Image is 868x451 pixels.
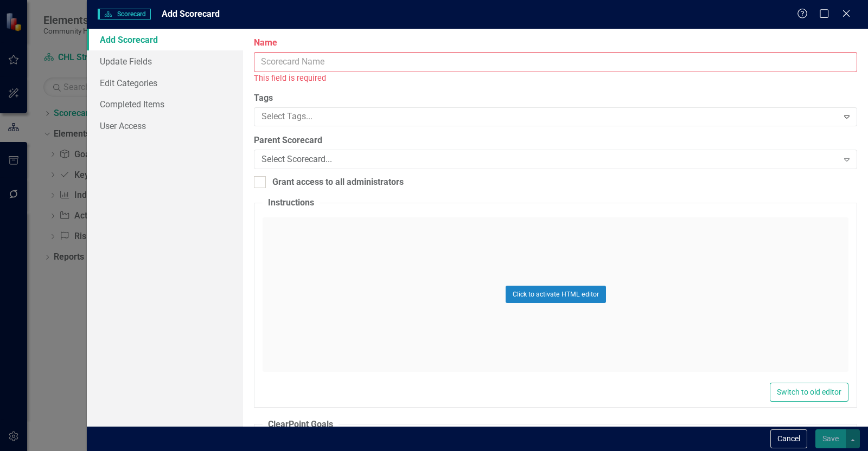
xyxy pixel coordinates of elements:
[254,52,857,72] input: Scorecard Name
[261,153,838,165] div: Select Scorecard...
[87,29,243,50] a: Add Scorecard
[87,50,243,72] a: Update Fields
[770,429,807,448] button: Cancel
[770,383,848,402] button: Switch to old editor
[87,93,243,115] a: Completed Items
[263,197,320,209] legend: Instructions
[162,9,220,19] span: Add Scorecard
[272,176,404,189] div: Grant access to all administrators
[815,429,846,448] button: Save
[254,37,857,49] label: Name
[254,92,857,105] label: Tags
[506,286,606,303] button: Click to activate HTML editor
[263,418,339,431] legend: ClearPoint Goals
[98,9,151,20] span: Scorecard
[87,72,243,94] a: Edit Categories
[87,115,243,137] a: User Access
[254,134,857,147] label: Parent Scorecard
[254,72,857,85] div: This field is required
